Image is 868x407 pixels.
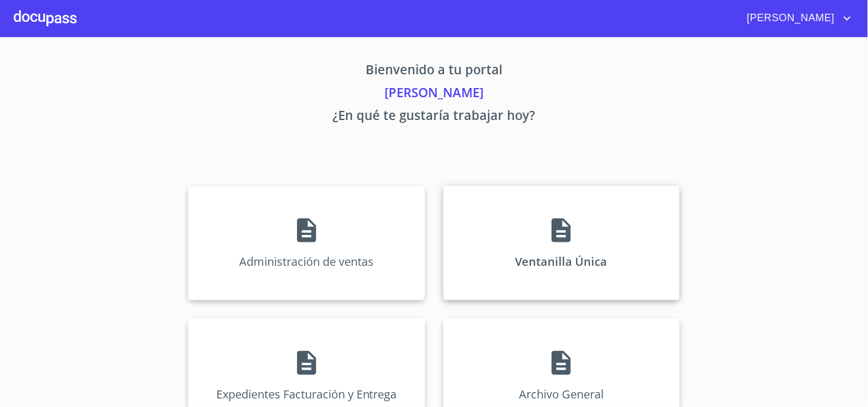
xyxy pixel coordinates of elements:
p: Expedientes Facturación y Entrega [216,386,397,402]
button: account of current user [739,9,854,27]
p: ¿En qué te gustaría trabajar hoy? [82,106,787,129]
p: Bienvenido a tu portal [82,60,787,83]
span: [PERSON_NAME] [739,9,841,27]
p: Archivo General [519,386,604,402]
p: [PERSON_NAME] [82,83,787,106]
p: Ventanilla Única [516,254,608,269]
p: Administración de ventas [239,254,374,269]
